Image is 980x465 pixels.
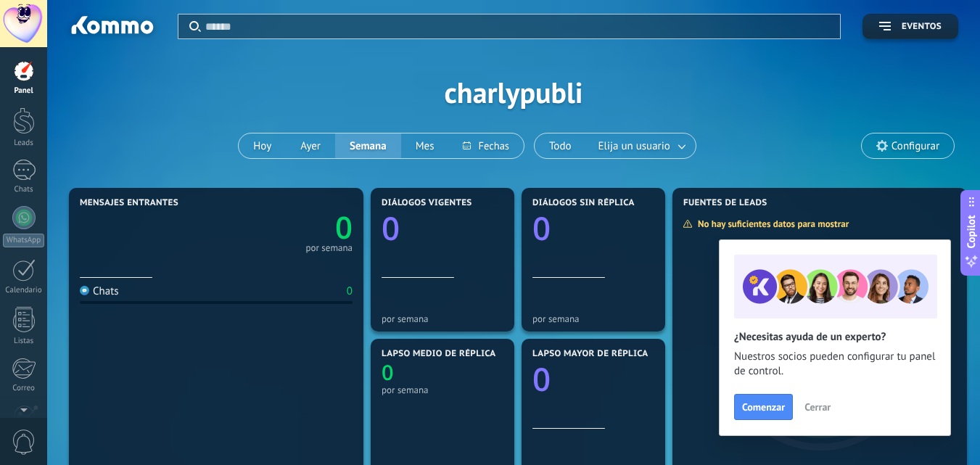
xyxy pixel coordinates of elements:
[286,133,335,158] button: Ayer
[586,133,696,158] button: Elija un usuario
[305,244,353,252] div: por semana
[535,133,586,158] button: Todo
[532,357,551,400] text: 0
[382,206,400,250] text: 0
[382,313,503,324] div: por semana
[239,133,286,158] button: Hoy
[596,136,673,156] span: Elija un usuario
[734,330,936,344] h2: ¿Necesitas ayuda de un experto?
[3,384,45,393] div: Correo
[734,350,936,379] span: Nuestros socios pueden configurar tu panel de control.
[532,349,648,359] span: Lapso mayor de réplica
[734,394,793,420] button: Comenzar
[382,358,394,387] text: 0
[80,198,178,208] span: Mensajes entrantes
[683,218,859,230] div: No hay suficientes datos para mostrar
[3,139,45,148] div: Leads
[448,133,523,158] button: Fechas
[335,207,353,248] text: 0
[683,198,767,208] span: Fuentes de leads
[347,284,353,298] div: 0
[3,234,44,247] div: WhatsApp
[742,402,785,412] span: Comenzar
[216,207,353,248] a: 0
[382,349,496,359] span: Lapso medio de réplica
[382,384,503,395] div: por semana
[3,185,45,194] div: Chats
[892,140,939,152] span: Configurar
[335,133,401,158] button: Semana
[401,133,449,158] button: Mes
[3,337,45,346] div: Listas
[804,402,831,412] span: Cerrar
[3,86,45,96] div: Panel
[532,206,551,250] text: 0
[532,313,654,324] div: por semana
[382,198,472,208] span: Diálogos vigentes
[532,198,635,208] span: Diálogos sin réplica
[902,22,942,32] span: Eventos
[80,286,89,295] img: Chats
[964,215,979,248] span: Copilot
[862,14,958,39] button: Eventos
[798,396,837,418] button: Cerrar
[80,284,119,298] div: Chats
[3,286,45,295] div: Calendario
